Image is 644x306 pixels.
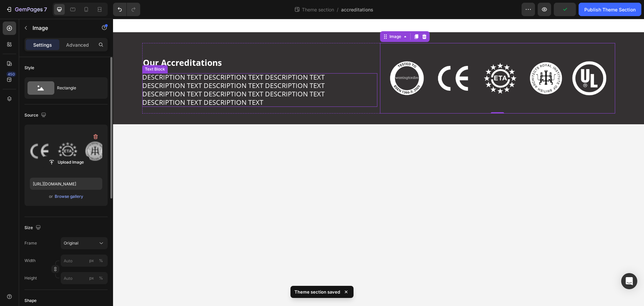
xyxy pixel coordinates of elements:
div: Browse gallery [55,193,83,200]
button: Original [61,237,108,249]
div: Open Intercom Messenger [621,273,637,289]
button: Publish Theme Section [579,3,641,16]
img: gempages_564225574076154675-e2211968-3e58-4d99-9ef7-f4cfb7c8c4cc.png [267,24,502,95]
div: px [89,275,94,281]
label: Frame [24,240,37,246]
div: % [99,275,103,281]
div: % [99,258,103,264]
p: 7 [44,5,47,13]
span: accreditations [341,6,373,13]
div: Undo/Redo [113,3,140,16]
p: Advanced [66,41,89,48]
div: Source [24,111,48,120]
button: Browse gallery [54,193,84,200]
input: px% [61,255,108,267]
span: / [337,6,338,13]
p: Image [33,24,90,32]
div: 450 [6,72,16,77]
div: Size [24,223,42,232]
input: https://example.com/image.jpg [30,178,102,190]
label: Width [24,258,36,264]
span: or [49,192,53,201]
button: Upload Image [43,156,90,168]
div: Rectangle [57,80,98,96]
p: Settings [33,41,52,48]
input: px% [61,272,108,284]
span: Original [64,240,78,246]
div: Shape [24,298,37,304]
div: Publish Theme Section [584,6,636,13]
span: Theme section [301,6,335,13]
label: Height [24,275,37,281]
iframe: Design area [113,19,644,306]
div: Image [275,15,289,21]
div: Style [24,65,34,71]
button: 7 [3,3,50,16]
button: px [97,274,105,282]
button: % [88,257,96,265]
p: Theme section saved [294,289,340,295]
button: % [88,274,96,282]
button: px [97,257,105,265]
div: px [89,258,94,264]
